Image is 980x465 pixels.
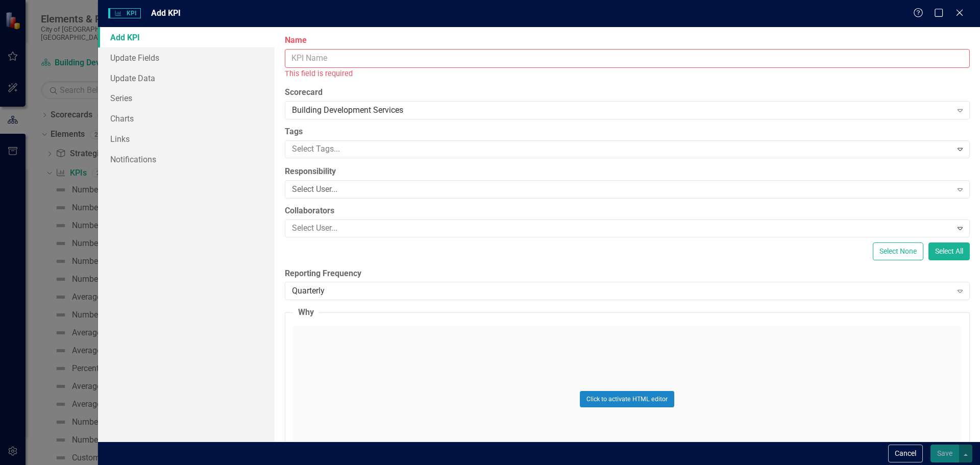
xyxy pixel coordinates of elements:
div: Building Development Services [292,105,952,116]
a: Series [98,88,275,108]
button: Save [930,445,959,462]
div: Select User... [292,183,952,195]
button: Select None [873,242,923,260]
div: This field is required [285,68,970,80]
input: KPI Name [285,49,970,68]
label: Collaborators [285,205,970,217]
span: Add KPI [151,8,181,18]
label: Name [285,35,970,46]
button: Select All [928,242,970,260]
button: Click to activate HTML editor [580,391,674,407]
div: Quarterly [292,285,952,297]
label: Tags [285,126,970,138]
a: Update Data [98,68,275,88]
a: Charts [98,108,275,129]
a: Notifications [98,149,275,169]
label: Reporting Frequency [285,268,970,280]
a: Update Fields [98,47,275,68]
a: Add KPI [98,27,275,47]
legend: Why [293,307,319,319]
button: Cancel [888,445,923,462]
a: Links [98,129,275,149]
span: KPI [108,8,141,18]
label: Scorecard [285,87,970,99]
label: Responsibility [285,166,970,178]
